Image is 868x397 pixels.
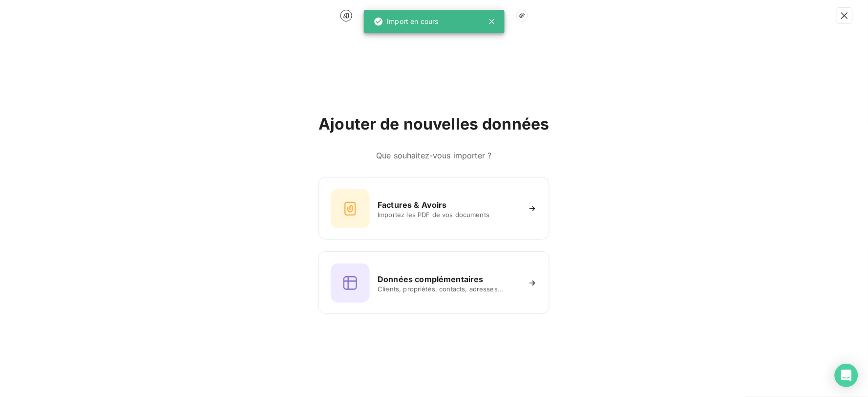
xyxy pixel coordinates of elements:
h2: Ajouter de nouvelles données [318,114,549,134]
h6: Que souhaitez-vous importer ? [318,150,549,161]
span: Clients, propriétés, contacts, adresses... [378,285,519,293]
div: Import en cours [374,13,439,30]
span: Importez les PDF de vos documents [378,211,519,219]
h6: Factures & Avoirs [378,199,447,211]
h6: Données complémentaires [378,273,483,285]
div: Open Intercom Messenger [835,364,858,387]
